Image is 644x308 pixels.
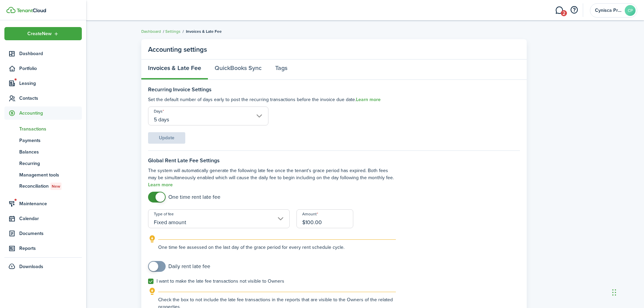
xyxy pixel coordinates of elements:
span: Balances [19,148,82,156]
a: Management tools [4,169,82,181]
settings-fieldset-description: Set the default number of days early to post the recurring transactions before the invoice due date. [148,96,396,103]
iframe: Chat Widget [493,36,644,308]
a: Recurring [4,158,82,169]
img: TenantCloud [6,7,16,13]
a: ReconciliationNew [4,181,82,192]
span: 2 [561,10,567,16]
a: Dashboard [141,28,161,34]
panel-main-title: Accounting settings [148,46,207,53]
a: Learn more [148,182,173,188]
span: Downloads [19,263,43,270]
span: Create New [27,31,52,36]
div: Drag [612,282,616,303]
button: Open resource center [568,4,580,16]
span: Reconciliation [19,183,82,190]
settings-fieldset-title: Global Rent Late Fee Settings [148,158,396,164]
span: Calendar [19,215,82,222]
span: Payments [19,137,82,144]
a: Payments [4,135,82,146]
span: Accounting [19,110,82,117]
explanation-description: One time fee assessed on the last day of the grace period for every rent schedule cycle. [158,244,396,251]
span: Maintenance [19,200,82,207]
a: Tags [268,60,294,80]
a: Reports [4,242,82,255]
a: Balances [4,146,82,158]
span: Transactions [19,125,82,133]
a: Dashboard [4,47,82,60]
span: Dashboard [19,50,82,57]
span: Recurring [19,160,82,167]
span: Invoices & Late Fee [186,28,222,34]
span: Cynisca Property Management [595,8,622,13]
i: outline [148,235,157,243]
settings-fieldset-description: The system will automatically generate the following late fee once the tenant's grace period has ... [148,167,396,188]
avatar-text: CP [625,5,636,16]
span: Portfolio [19,65,82,72]
i: outline [148,287,157,295]
span: Management tools [19,171,82,179]
span: Leasing [19,80,82,87]
button: Open menu [4,27,82,40]
img: TenantCloud [17,8,46,13]
span: Contacts [19,95,82,102]
span: New [52,183,60,189]
a: Settings [165,28,181,34]
span: Documents [19,230,82,237]
label: I want to make the late fee transactions not visible to Owners [148,279,284,284]
a: QuickBooks Sync [208,60,268,80]
span: Reports [19,245,82,252]
a: Messaging [553,2,566,19]
a: Learn more [356,97,381,102]
settings-fieldset-title: Recurring Invoice Settings [148,87,396,93]
a: Transactions [4,123,82,135]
